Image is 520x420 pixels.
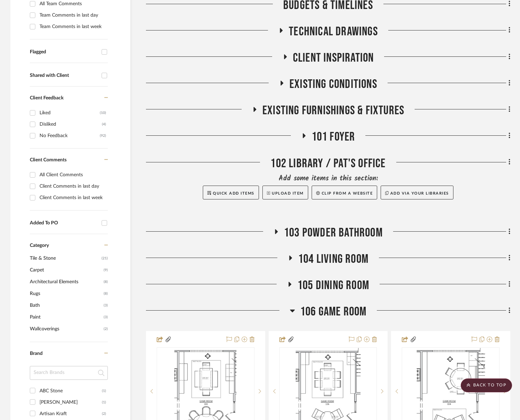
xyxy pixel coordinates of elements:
[40,192,106,203] div: Client Comments in last week
[40,119,102,130] div: Disliked
[100,107,106,118] div: (10)
[104,300,108,311] span: (3)
[102,385,106,396] div: (1)
[40,169,106,180] div: All Client Comments
[30,252,100,264] span: Tile & Stone
[262,186,308,199] button: Upload Item
[461,378,512,392] scroll-to-top-button: BACK TO TOP
[30,351,43,356] span: Brand
[297,278,369,293] span: 105 Dining Room
[30,220,98,226] div: Added To PO
[104,265,108,276] span: (9)
[40,181,106,192] div: Client Comments in last day
[102,119,106,130] div: (4)
[262,103,404,118] span: Existing Furnishings & Fixtures
[30,288,102,300] span: Rugs
[30,366,108,380] input: Search Brands
[298,252,369,267] span: 104 Living Room
[293,51,374,65] span: Client Inspiration
[30,276,102,288] span: Architectural Elements
[381,186,453,199] button: Add via your libraries
[30,96,63,100] span: Client Feedback
[30,49,98,55] div: Flagged
[300,304,367,319] span: 106 Game Room
[40,385,102,396] div: ABC Stone
[40,107,100,118] div: Liked
[30,243,49,249] span: Category
[100,130,106,141] div: (92)
[30,311,102,323] span: Paint
[102,397,106,408] div: (1)
[104,276,108,287] span: (8)
[40,10,106,21] div: Team Comments in last day
[289,77,377,92] span: Existing Conditions
[312,129,355,144] span: 101 Foyer
[102,253,108,264] span: (21)
[284,225,383,240] span: 103 Powder Bathroom
[102,408,106,419] div: (2)
[289,24,378,39] span: Technical Drawings
[30,264,102,276] span: Carpet
[312,186,377,199] button: Clip from a website
[40,21,106,32] div: Team Comments in last week
[203,186,259,199] button: Quick Add Items
[30,158,67,162] span: Client Comments
[30,323,102,335] span: Wallcoverings
[40,397,102,408] div: [PERSON_NAME]
[104,288,108,299] span: (8)
[104,323,108,334] span: (2)
[30,300,102,311] span: Bath
[213,191,254,195] span: Quick Add Items
[104,312,108,323] span: (3)
[30,73,98,79] div: Shared with Client
[40,408,102,419] div: Artisan Kraft
[146,174,510,184] div: Add some items in this section:
[40,130,100,141] div: No Feedback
